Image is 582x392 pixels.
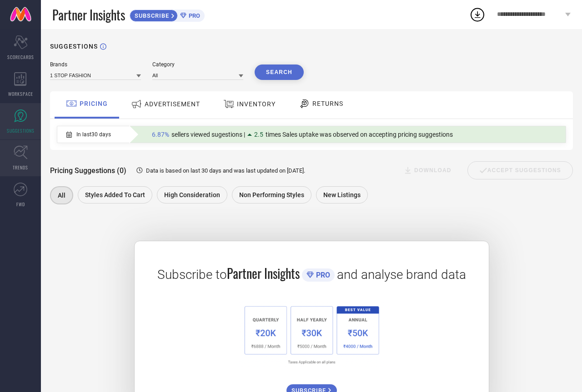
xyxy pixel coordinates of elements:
[50,61,141,68] div: Brands
[239,191,304,198] span: Non Performing Styles
[337,267,466,282] span: and analyse brand data
[76,131,111,138] span: In last 30 days
[152,61,243,68] div: Category
[58,192,65,199] span: All
[469,6,486,23] div: Open download list
[152,131,169,138] span: 6.87%
[147,129,457,140] div: Percentage of sellers who have viewed suggestions for the current Insight Type
[80,100,108,107] span: PRICING
[164,191,220,198] span: High Consideration
[467,161,573,179] div: Accept Suggestions
[254,131,263,138] span: 2.5
[16,201,25,208] span: FWD
[85,191,145,198] span: Styles Added To Cart
[7,127,35,134] span: SUGGESTIONS
[314,271,330,279] span: PRO
[239,301,384,368] img: 1a6fb96cb29458d7132d4e38d36bc9c7.png
[146,167,305,174] span: Data is based on last 30 days and was last updated on [DATE] .
[171,131,245,138] span: sellers viewed sugestions |
[312,100,343,107] span: RETURNS
[8,90,33,97] span: WORKSPACE
[186,12,200,19] span: PRO
[50,166,126,175] span: Pricing Suggestions (0)
[266,131,453,138] span: times Sales uptake was observed on accepting pricing suggestions
[145,100,200,108] span: ADVERTISEMENT
[52,5,125,24] span: Partner Insights
[7,54,34,60] span: SCORECARDS
[130,7,205,22] a: SUBSCRIBEPRO
[227,264,300,283] span: Partner Insights
[255,65,304,80] button: Search
[323,191,361,198] span: New Listings
[157,267,227,282] span: Subscribe to
[13,164,28,171] span: TRENDS
[50,43,98,50] h1: SUGGESTIONS
[237,100,276,108] span: INVENTORY
[130,12,171,19] span: SUBSCRIBE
